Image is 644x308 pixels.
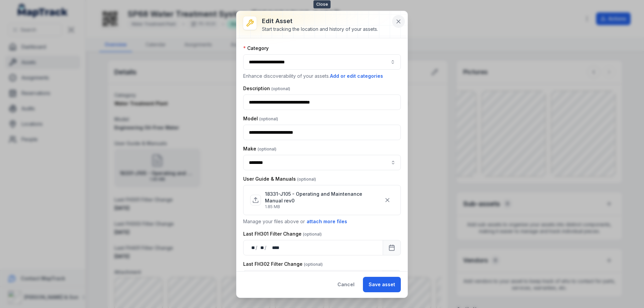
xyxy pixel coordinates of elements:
button: Add or edit categories [330,72,383,80]
button: attach more files [306,218,347,225]
input: asset-edit:cf[ca1b6296-9635-4ae3-ae60-00faad6de89d]-label [243,155,401,170]
p: 18331-J105 - Operating and Maintenance Manual rev0 [265,191,381,204]
p: 1.85 MB [265,204,381,209]
span: Close [314,0,331,8]
label: User Guide & Manuals [243,176,316,182]
label: Make [243,145,276,152]
label: Category [243,45,269,52]
label: Model [243,115,278,122]
p: Manage your files above or [243,218,401,225]
button: Calendar [383,270,401,286]
div: / [256,244,258,251]
label: Description [243,85,290,92]
label: Last FH302 Filter Change [243,261,323,267]
div: month, [258,244,265,251]
button: Calendar [383,240,401,255]
button: Save asset [363,277,401,292]
button: Cancel [332,277,360,292]
div: / [265,244,267,251]
div: Start tracking the location and history of your assets. [262,26,378,33]
div: year, [267,244,280,251]
h3: Edit asset [262,16,378,26]
label: Last FH301 Filter Change [243,231,322,237]
p: Enhance discoverability of your assets. [243,72,401,80]
div: day, [249,244,256,251]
